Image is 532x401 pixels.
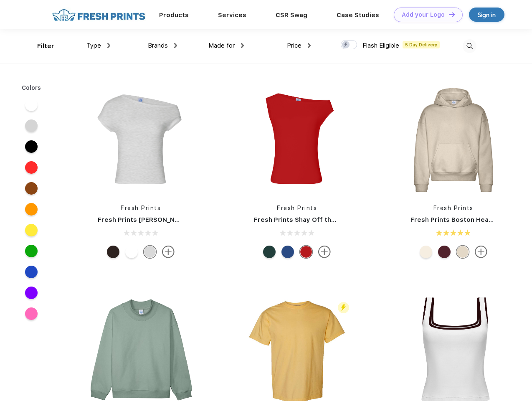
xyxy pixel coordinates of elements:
div: Filter [37,41,54,51]
div: Green [263,246,276,258]
img: dropdown.png [107,43,110,48]
a: Fresh Prints [433,205,474,211]
div: Buttermilk [420,246,432,258]
div: Crimson [300,246,312,258]
img: more.svg [475,246,487,258]
span: Flash Eligible [362,42,399,49]
a: Products [159,11,189,19]
img: dropdown.png [308,43,311,48]
img: desktop_search.svg [463,39,476,53]
img: dropdown.png [174,43,177,48]
div: Brown [107,246,119,258]
img: fo%20logo%202.webp [50,8,148,22]
a: Services [218,11,246,19]
img: more.svg [318,246,331,258]
span: Type [86,42,101,49]
img: DT [449,12,455,17]
div: Ash Grey [144,246,156,258]
a: Fresh Prints [PERSON_NAME] Off the Shoulder Top [98,216,260,223]
div: White mto [125,246,138,258]
span: 5 Day Delivery [403,41,440,48]
a: Sign in [469,8,504,22]
span: Price [287,42,301,49]
div: Sand [456,246,469,258]
img: func=resize&h=266 [85,84,196,195]
img: func=resize&h=266 [241,84,352,195]
a: Fresh Prints [277,205,317,211]
span: Made for [208,42,235,49]
img: more.svg [162,246,175,258]
div: Burgundy mto [438,246,451,258]
span: Brands [148,42,168,49]
img: flash_active_toggle.svg [338,302,349,313]
div: Colors [15,84,48,92]
a: CSR Swag [276,11,307,19]
div: True Blue [281,246,294,258]
div: Add your Logo [402,11,445,18]
div: Sign in [478,10,496,20]
a: Fresh Prints [121,205,161,211]
img: func=resize&h=266 [398,84,509,195]
a: Fresh Prints Shay Off the Shoulder Tank [254,216,383,223]
img: dropdown.png [241,43,244,48]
